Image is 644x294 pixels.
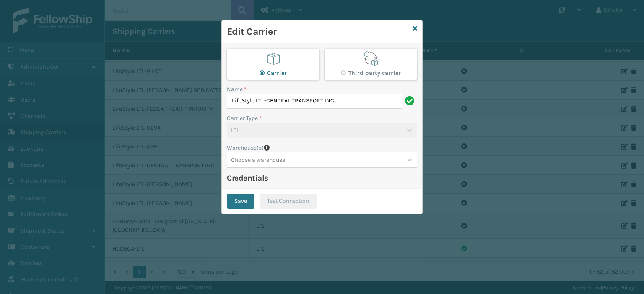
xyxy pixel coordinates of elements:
label: Third party carrier [341,69,401,77]
h3: Edit Carrier [227,26,410,38]
label: Name [227,85,247,94]
button: Test Connection [260,194,317,209]
label: Warehouse(s) [227,143,264,152]
button: Save [227,194,254,209]
h4: Credentials [227,173,417,183]
label: Carrier Type [227,114,262,123]
label: Carrier [260,69,287,77]
div: Choose a warehouse [231,156,285,164]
